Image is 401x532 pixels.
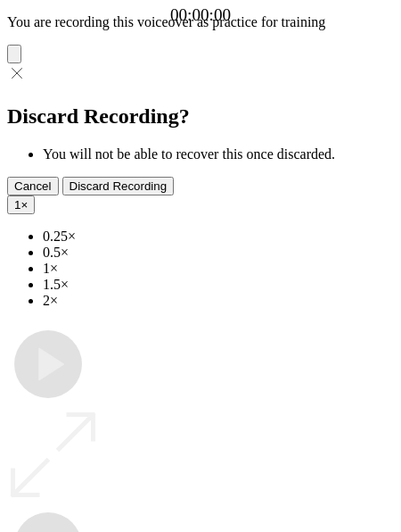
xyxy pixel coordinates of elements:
li: 1× [43,261,394,277]
li: You will not be able to recover this once discarded. [43,146,394,162]
li: 2× [43,293,394,309]
li: 0.25× [43,229,394,245]
button: Discard Recording [62,177,175,195]
button: Cancel [7,177,59,195]
h2: Discard Recording? [7,104,394,129]
li: 0.5× [43,245,394,261]
span: 1 [14,198,20,212]
button: 1× [7,195,35,214]
p: You are recording this voiceover as practice for training [7,14,394,30]
li: 1.5× [43,277,394,293]
a: 00:00:00 [170,5,231,25]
